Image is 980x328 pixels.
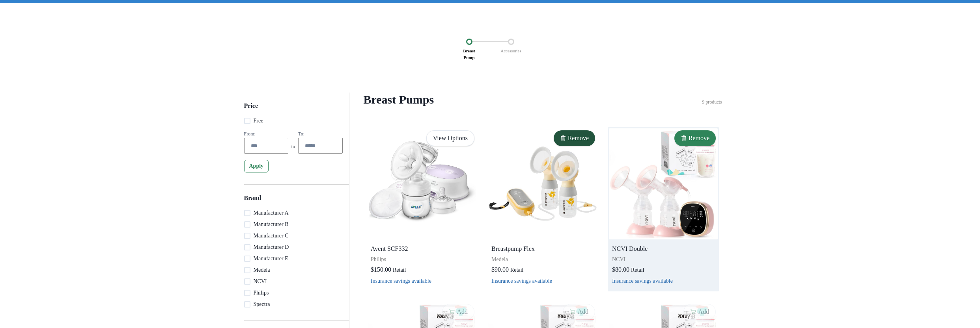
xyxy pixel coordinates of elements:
[364,93,702,107] h4: Breast Pumps
[609,128,718,290] a: NCVI DoubleNCVI$80.00RetailInsurance savings available
[460,45,478,63] p: Breast Pump
[368,128,476,290] a: Avent SCF332Philips$150.00RetailInsurance savings available
[244,102,343,117] h5: Price
[254,117,263,125] p: Free
[488,128,597,239] img: q2pb8ysei7u620pa85c74f5wz9zc
[491,244,594,254] p: Breastpump Flex
[674,130,716,146] button: Remove
[612,255,715,263] p: NCVI
[244,194,343,209] h5: Brand
[491,255,594,263] p: Medela
[254,289,269,297] p: Philips
[683,304,716,320] button: Add
[609,128,718,239] img: jgdycfmezsuyxr24rm4nxilqhgzn
[371,265,391,274] p: $150.00
[554,130,595,146] button: Remove
[568,134,589,142] p: Remove
[393,266,406,274] p: Retail
[442,304,474,320] button: Add
[254,300,270,308] p: Spectra
[498,45,524,57] p: Accessories
[244,131,288,137] div: From:
[491,265,509,274] p: $90.00
[488,128,597,290] a: Breastpump FlexMedela$90.00RetailInsurance savings available
[254,243,289,251] p: Manufacturer D
[244,160,269,172] button: Apply
[612,265,629,274] p: $80.00
[698,308,709,315] p: Add
[254,220,289,228] p: Manufacturer B
[612,278,673,284] button: Insurance savings available
[254,232,289,240] p: Manufacturer C
[254,209,289,217] p: Manufacturer A
[491,278,552,284] button: Insurance savings available
[510,266,523,274] p: Retail
[563,304,595,320] button: Add
[612,244,715,254] p: NCVI Double
[426,130,474,146] a: View Options
[371,278,431,284] button: Insurance savings available
[254,277,267,285] p: NCVI
[457,308,468,315] p: Add
[291,143,295,154] p: to
[371,255,473,263] p: Philips
[371,244,473,254] p: Avent SCF332
[577,308,588,315] p: Add
[631,266,644,274] p: Retail
[689,134,709,142] p: Remove
[254,266,270,274] p: Medela
[254,254,288,263] p: Manufacturer E
[298,131,342,137] div: To:
[702,98,722,106] p: 9 products
[368,128,476,239] img: mwyt8vslsaspzarmo3q0ttdn9ozn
